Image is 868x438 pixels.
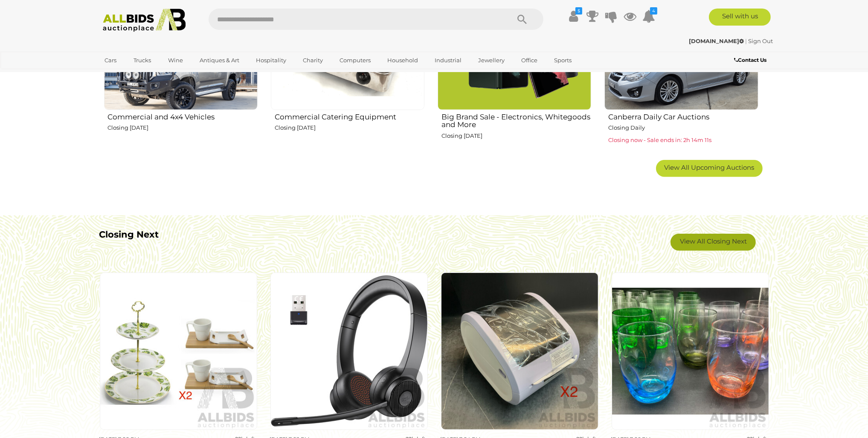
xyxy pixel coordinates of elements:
a: Cars [99,53,122,67]
span: | [746,38,747,44]
a: Sports [549,53,577,67]
span: Closing now - Sale ends in: 2h 14m 11s [608,136,711,143]
button: Search [501,9,543,30]
i: 4 [650,7,657,15]
img: Collection of Coloured Glassware, Including Vintage 12 Green Tumblers and Set of 10 Harlequin She... [612,273,769,430]
p: Closing [DATE] [108,123,258,133]
h2: Commercial Catering Equipment [275,111,424,121]
a: Charity [297,53,328,67]
a: Wine [163,53,189,67]
strong: [DOMAIN_NAME] [689,38,744,44]
a: Sell with us [709,9,771,26]
p: Closing [DATE] [441,131,591,141]
a: View All Upcoming Auctions [656,160,763,177]
img: EKSA H16 Wireless Headsets with Microphone - Lot of 4 - Estimated Total RRP $ 360 [270,273,428,430]
a: Contact Us [734,55,769,65]
h2: Canberra Daily Car Auctions [608,111,758,121]
img: Allbids.com.au [98,9,191,32]
p: Closing Daily [608,123,758,133]
i: $ [575,7,582,15]
h2: Commercial and 4x4 Vehicles [108,111,258,121]
img: Tropical Leaf 3 Tier Porcelain Cake Stand Serving Plate X2 & 4 Pieces Coffee /Tea Serving Set X4 ... [100,273,257,430]
b: Contact Us [734,57,766,63]
p: Closing [DATE] [275,123,424,133]
a: 4 [642,9,655,24]
a: Trucks [128,53,157,67]
img: Phomemo Label Printer D520BT - Purple and White - Lot of 2 [441,273,598,430]
b: Closing Next [99,229,159,240]
span: View All Upcoming Auctions [664,163,754,171]
a: Hospitality [250,53,292,67]
a: [GEOGRAPHIC_DATA] [99,67,171,81]
a: Antiques & Art [194,53,245,67]
a: Office [516,53,543,67]
a: [DOMAIN_NAME] [689,38,746,44]
h2: Big Brand Sale - Electronics, Whitegoods and More [441,111,591,129]
a: View All Closing Next [671,234,756,251]
a: Household [382,53,424,67]
a: Computers [334,53,376,67]
a: $ [567,9,580,24]
a: Jewellery [473,53,510,67]
a: Sign Out [749,38,773,44]
a: Industrial [429,53,467,67]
